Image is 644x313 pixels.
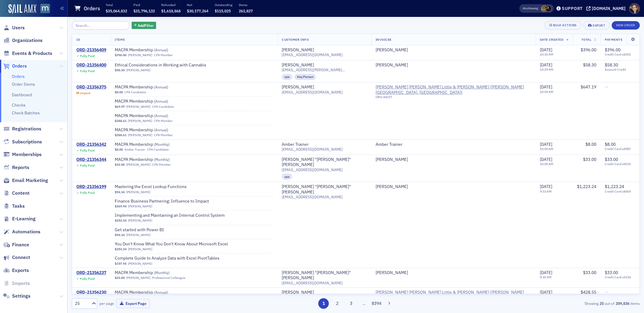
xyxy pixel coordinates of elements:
[8,4,36,14] img: SailAMX
[282,53,343,57] span: [EMAIL_ADDRESS][DOMAIN_NAME]
[605,190,635,193] span: Credit Card x4069
[282,270,367,281] a: [PERSON_NAME] "[PERSON_NAME]" [PERSON_NAME]
[605,147,635,151] span: Credit Card x4987
[376,290,531,306] span: Grandizio Wilkins Little & Matthews (Hunt Valley, MD)
[76,62,106,68] a: ORD-21356400
[614,301,630,306] strong: 209,836
[540,275,552,279] time: 9:30 AM
[605,184,624,189] span: $1,223.24
[583,157,596,162] span: $33.00
[605,37,622,42] span: Payments
[128,53,152,57] a: [PERSON_NAME]
[80,91,90,95] div: Unpaid
[154,133,173,137] div: CPA Member
[115,270,191,276] a: MACPA Membership (Monthly)
[147,148,169,152] div: CPA Candidate
[455,301,640,306] div: Showing out of items
[376,270,531,276] span: Toni Brooks
[12,24,25,31] span: Users
[3,50,52,57] a: Events & Products
[282,62,314,68] div: [PERSON_NAME]
[3,139,42,145] a: Subscriptions
[215,8,231,13] span: $115,025
[187,3,208,7] p: Net
[376,290,531,300] span: Grandizio Wilkins Little & Matthews (Hunt Valley, MD)
[115,62,206,68] a: Ethical Considerations in Working with Cannabis
[12,110,40,116] a: Check Batches
[115,85,191,90] a: MACPA Membership (Annual)
[376,62,408,68] div: [PERSON_NAME]
[540,84,552,90] span: [DATE]
[3,177,48,184] a: Email Marketing
[3,241,29,248] a: Finance
[376,270,408,276] div: [PERSON_NAME]
[12,37,43,44] span: Organizations
[376,85,531,95] a: [PERSON_NAME] [PERSON_NAME] Little & [PERSON_NAME] ([PERSON_NAME][GEOGRAPHIC_DATA], [GEOGRAPHIC_D...
[376,95,531,101] div: ORG-44217
[282,157,367,168] div: [PERSON_NAME] "[PERSON_NAME]" [PERSON_NAME]
[115,184,191,190] span: Mastering the Excel Lookup Functions
[154,127,168,132] span: ( Annual )
[36,4,50,14] a: View Homepage
[84,5,100,12] h1: Orders
[154,47,168,52] span: ( Annual )
[126,68,150,72] a: [PERSON_NAME]
[76,290,106,295] div: ORD-21356230
[115,199,209,204] a: Finance Business Partnering: Influence to Impact
[282,85,314,90] div: [PERSON_NAME]
[115,105,125,109] span: $69.97
[360,301,368,306] span: …
[540,47,552,53] span: [DATE]
[80,149,95,152] div: Fully Paid
[294,74,316,80] div: Key Person
[282,142,309,147] div: Amber Trainer
[540,62,552,68] span: [DATE]
[80,54,95,58] div: Fully Paid
[282,47,314,53] div: [PERSON_NAME]
[282,147,343,152] span: [EMAIL_ADDRESS][DOMAIN_NAME]
[99,301,114,306] label: per page
[115,133,127,137] span: $288.61
[115,204,127,208] span: $369.94
[612,21,640,30] button: New Order
[346,298,356,309] button: 3
[282,195,343,199] span: [EMAIL_ADDRESS][DOMAIN_NAME]
[115,233,125,237] span: $94.34
[128,262,152,266] a: [PERSON_NAME]
[115,241,228,247] span: You Don't Know What You Don't Know About Microsoft Excel
[562,6,583,11] div: Support
[376,290,531,300] a: [PERSON_NAME] [PERSON_NAME] Little & [PERSON_NAME] ([PERSON_NAME][GEOGRAPHIC_DATA], [GEOGRAPHIC_D...
[215,3,232,7] p: Outstanding
[577,184,596,189] span: $1,223.24
[12,216,36,222] span: E-Learning
[115,227,191,233] a: Get started with Power BI
[605,47,620,53] span: $396.00
[3,37,43,44] a: Organizations
[154,142,170,147] span: ( Monthly )
[376,47,531,53] span: Nora McCann
[124,90,146,94] div: CPA Candidate
[76,184,106,190] div: ORD-21356199
[115,190,125,194] span: $94.34
[540,189,552,193] time: 9:33 AM
[605,68,635,72] span: Account Credit
[152,105,174,109] div: CPA Candidate
[12,190,30,196] span: Content
[187,8,208,13] span: $30,177,264
[12,92,32,97] a: Dashboard
[154,53,173,57] div: CPA Member
[126,276,150,280] a: [PERSON_NAME]
[282,68,367,72] span: [EMAIL_ADDRESS][PERSON_NAME][DOMAIN_NAME]
[115,157,191,162] span: MACPA Membership
[605,270,618,275] span: $33.00
[540,90,553,94] time: 10:05 AM
[12,74,25,79] a: Orders
[586,6,628,11] button: [DOMAIN_NAME]
[115,290,191,295] a: MACPA Membership (Annual)
[3,280,30,287] a: Imports
[128,204,152,208] a: [PERSON_NAME]
[540,52,553,56] time: 10:30 AM
[115,99,191,104] span: MACPA Membership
